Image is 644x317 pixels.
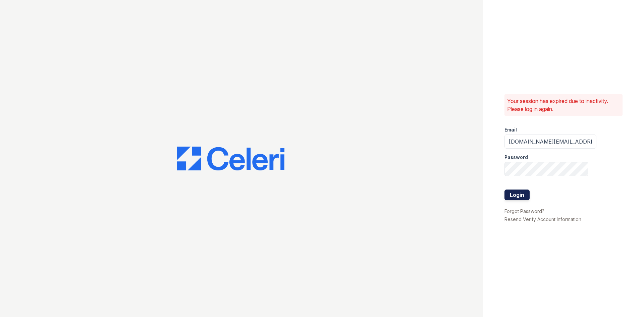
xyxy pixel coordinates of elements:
[504,190,530,200] button: Login
[177,147,284,171] img: CE_Logo_Blue-a8612792a0a2168367f1c8372b55b34899dd931a85d93a1a3d3e32e68fde9ad4.png
[504,126,517,133] label: Email
[504,154,528,161] label: Password
[507,97,620,113] p: Your session has expired due to inactivity. Please log in again.
[504,208,544,214] a: Forgot Password?
[504,216,581,222] a: Resend Verify Account Information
